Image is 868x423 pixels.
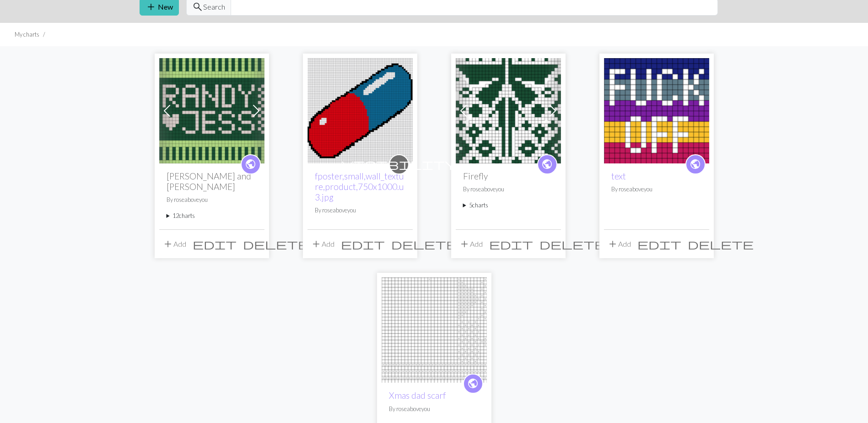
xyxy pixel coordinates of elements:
i: public [541,155,553,174]
span: public [245,157,256,171]
a: text [611,171,626,181]
span: edit [489,238,533,250]
p: By roseaboveyou [463,185,554,194]
span: delete [688,238,754,250]
span: search [192,0,203,13]
summary: 5charts [463,201,554,210]
span: add [162,238,173,250]
a: FO [604,105,709,114]
a: fposter,small,wall_texture,product,750x1000.u3.jpg [315,171,404,202]
img: Firefly (body size 8, 22.5 st/4in) [456,58,561,163]
button: Edit [634,235,685,253]
button: Edit [189,235,240,253]
span: public [467,376,479,390]
span: add [459,238,470,250]
a: (Completed, locked) R - Chart A (Front Cuff) [159,105,264,114]
a: Pill [307,105,413,114]
span: public [690,157,701,171]
i: public [467,374,479,393]
img: (Completed, locked) R - Chart A (Front Cuff) [159,58,264,163]
img: FO [604,58,709,163]
button: Edit [338,235,388,253]
img: Xmas dad scarf [382,277,487,383]
button: Delete [685,235,757,253]
a: Xmas dad scarf [382,325,487,333]
span: edit [193,238,237,250]
button: Add [604,235,634,253]
button: Add [456,235,486,253]
i: Edit [489,239,533,249]
p: By roseaboveyou [167,195,257,204]
i: public [245,155,256,174]
span: add [311,238,322,250]
span: add [607,238,618,250]
span: add [146,0,156,13]
p: By roseaboveyou [315,206,405,215]
h2: Firefly [463,171,554,181]
span: edit [637,238,681,250]
p: By roseaboveyou [611,185,702,194]
button: Delete [388,235,460,253]
a: public [463,374,483,394]
span: delete [243,238,309,250]
a: public [537,154,557,174]
i: private [342,155,456,174]
i: Edit [637,239,681,249]
a: public [241,154,261,174]
span: delete [391,238,457,250]
i: Edit [193,239,237,249]
span: public [541,157,553,171]
span: edit [341,238,385,250]
button: Delete [240,235,312,253]
li: My charts [15,30,39,39]
button: Edit [486,235,536,253]
summary: 12charts [167,211,257,220]
a: public [685,154,706,174]
i: public [690,155,701,174]
span: visibility [342,157,456,171]
p: By roseaboveyou [389,405,480,413]
img: Pill [307,58,413,163]
button: Add [307,235,338,253]
span: delete [539,238,605,250]
span: Search [203,1,225,12]
a: Firefly (body size 8, 22.5 st/4in) [456,105,561,114]
button: Delete [536,235,609,253]
button: Add [159,235,189,253]
a: Xmas dad scarf [389,390,446,401]
i: Edit [341,239,385,249]
h2: [PERSON_NAME] and [PERSON_NAME] [167,171,257,192]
